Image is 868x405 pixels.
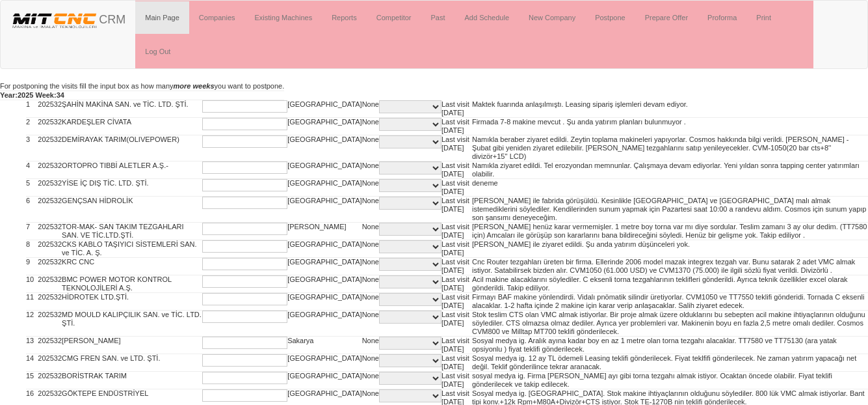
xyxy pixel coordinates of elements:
[174,82,215,90] i: more weeks
[54,337,62,354] td: 32
[287,197,362,223] td: [GEOGRAPHIC_DATA]
[472,311,868,337] td: Stok teslim CTS olan VMC almak istiyorlar. Bir proje almak üzere olduklarını bu sebepten acil mak...
[441,311,472,337] td: Last visit [DATE]
[26,275,38,293] td: 10
[441,275,472,293] td: Last visit [DATE]
[441,223,472,240] td: Last visit [DATE]
[287,275,362,293] td: [GEOGRAPHIC_DATA]
[472,275,868,293] td: Acil makine alacaklarını söylediler. C eksenli torna tezgahlarının teklifleri gönderildi. Ayrıca ...
[62,179,202,197] td: YİSE İÇ DIŞ TİC. LTD. ŞTİ.
[362,293,379,311] td: None
[472,354,868,372] td: Sosyal medya ig. 12 ay TL ödemeli Leasing teklifi gönderilecek. Fiyat teklfifi gönderilecek. Ne z...
[322,1,367,34] a: Reports
[441,354,472,372] td: Last visit [DATE]
[287,118,362,135] td: [GEOGRAPHIC_DATA]
[362,372,379,389] td: None
[1,1,135,33] a: CRM
[421,1,454,34] a: Past
[472,118,868,135] td: Firmada 7-8 makine mevcut . Şu anda yatırım planları bulunmuyor .
[62,100,202,118] td: ŞAHİN MAKİNA SAN. ve TİC. LTD. ŞTİ.
[135,35,180,68] a: Log Out
[362,337,379,354] td: None
[38,311,53,337] td: 2025
[441,118,472,135] td: Last visit [DATE]
[26,337,38,354] td: 13
[26,372,38,389] td: 15
[54,354,62,372] td: 32
[362,311,379,337] td: None
[472,161,868,179] td: Namıkla ziyaret edildi. Tel erozyondan memnunlar. Çalışmaya devam ediyorlar. Yeni yıldan sonra ta...
[362,197,379,223] td: None
[54,223,62,240] td: 32
[441,240,472,258] td: Last visit [DATE]
[287,258,362,275] td: [GEOGRAPHIC_DATA]
[26,311,38,337] td: 12
[698,1,746,34] a: Proforma
[38,179,53,197] td: 2025
[38,135,53,161] td: 2025
[472,337,868,354] td: Sosyal medya ig. Aralık ayına kadar boy en az 1 metre olan torna tezgahı alacaklar. TT7580 ve TT7...
[287,311,362,337] td: [GEOGRAPHIC_DATA]
[26,179,38,197] td: 5
[62,311,202,337] td: MD MOULD KALIPÇILIK SAN. ve TİC. LTD. ŞTİ.
[287,240,362,258] td: [GEOGRAPHIC_DATA]
[441,293,472,311] td: Last visit [DATE]
[62,135,202,161] td: DEMİRAYAK TARIM(OLIVEPOWER)
[362,223,379,240] td: None
[287,179,362,197] td: [GEOGRAPHIC_DATA]
[54,293,62,311] td: 32
[635,1,698,34] a: Prepare Offer
[362,354,379,372] td: None
[287,337,362,354] td: Sakarya
[472,258,868,275] td: Cnc Router tezgahları üreten bir firma. Ellerinde 2006 model mazak integrex tezgah var. Bunu sata...
[54,100,62,118] td: 32
[54,240,62,258] td: 32
[62,354,202,372] td: CMG FREN SAN. ve LTD. ŞTİ.
[472,223,868,240] td: [PERSON_NAME] henüz karar vermemişler. 1 metre boy torna var mı diye sordular. Teslim zamanı 3 ay...
[585,1,635,34] a: Postpone
[62,275,202,293] td: BMC POWER MOTOR KONTROL TEKNOLOJİLERİ A.Ş.
[519,1,585,34] a: New Company
[18,91,57,99] b: 2025 Week:
[287,372,362,389] td: [GEOGRAPHIC_DATA]
[362,258,379,275] td: None
[62,293,202,311] td: HİDROTEK LTD.ŞTİ.
[26,197,38,223] td: 6
[135,1,189,34] a: Main Page
[54,118,62,135] td: 32
[62,337,202,354] td: [PERSON_NAME]
[54,197,62,223] td: 32
[362,240,379,258] td: None
[287,161,362,179] td: [GEOGRAPHIC_DATA]
[26,258,38,275] td: 9
[38,293,53,311] td: 2025
[472,179,868,197] td: deneme
[38,372,53,389] td: 2025
[472,372,868,389] td: sosyal medya ig. Firma [PERSON_NAME] ayı gibi torna tezgahı almak istiyor. Ocaktan öncede olabili...
[38,354,53,372] td: 2025
[441,179,472,197] td: Last visit [DATE]
[441,337,472,354] td: Last visit [DATE]
[26,161,38,179] td: 4
[62,118,202,135] td: KARDEŞLER CİVATA
[54,258,62,275] td: 32
[62,197,202,223] td: GENÇSAN HİDROLİK
[38,240,53,258] td: 2025
[54,311,62,337] td: 32
[441,135,472,161] td: Last visit [DATE]
[38,258,53,275] td: 2025
[54,161,62,179] td: 32
[38,118,53,135] td: 2025
[362,275,379,293] td: None
[441,372,472,389] td: Last visit [DATE]
[26,293,38,311] td: 11
[26,223,38,240] td: 7
[287,354,362,372] td: [GEOGRAPHIC_DATA]
[54,372,62,389] td: 32
[362,179,379,197] td: None
[54,179,62,197] td: 32
[38,223,53,240] td: 2025
[472,240,868,258] td: [PERSON_NAME] ile ziyaret edildi. Şu anda yatırım düşünceleri yok.
[245,1,322,34] a: Existing Machines
[441,161,472,179] td: Last visit [DATE]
